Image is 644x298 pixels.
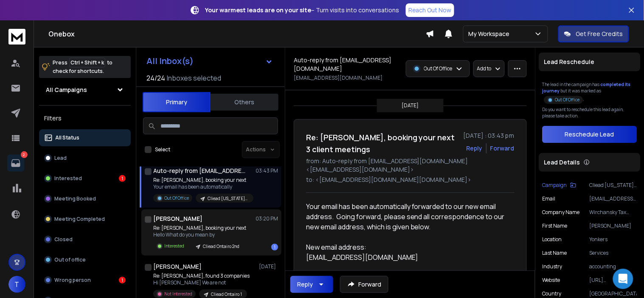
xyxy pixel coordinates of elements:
p: Lead Reschedule [544,58,595,66]
p: [PERSON_NAME] [590,223,637,229]
button: Forward [340,276,388,293]
h1: Onebox [48,29,426,39]
h1: Auto-reply from [EMAIL_ADDRESS][DOMAIN_NAME] [294,56,401,73]
p: Out of office [54,256,86,263]
p: [URL][DOMAIN_NAME] [590,277,637,284]
div: 1 [119,277,126,284]
button: Get Free Credits [558,25,629,42]
h1: [PERSON_NAME] [153,214,202,223]
p: Cliead Ontairo 1 [211,291,242,298]
p: Wirchansky Tax Services [590,209,637,216]
p: [EMAIL_ADDRESS][DOMAIN_NAME] [590,195,637,202]
p: Yonkers [590,236,637,243]
button: Reschedule Lead [543,126,637,143]
p: Re: [PERSON_NAME], booking your next [153,177,253,184]
p: Email [543,195,556,202]
p: [DATE] [402,102,419,109]
label: Select [155,146,170,153]
p: Country [543,290,562,297]
button: T [8,276,25,293]
p: Not Interested [164,291,192,297]
span: completed its journey [543,81,631,94]
a: 2 [7,155,24,172]
p: [DATE] : 03:43 pm [464,131,515,140]
p: Hi [PERSON_NAME] We are not [153,279,250,286]
p: from: Auto-reply from [EMAIL_ADDRESS][DOMAIN_NAME] <[EMAIL_ADDRESS][DOMAIN_NAME]> [306,157,515,174]
span: 24 / 24 [146,73,165,83]
p: Add to [477,65,492,72]
div: Forward [490,144,515,153]
p: Services [590,250,637,256]
p: First Name [543,223,568,229]
p: Company Name [543,209,580,216]
p: Cliead [US_STATE]/ [GEOGRAPHIC_DATA] [GEOGRAPHIC_DATA] [590,182,637,189]
h1: All Inbox(s) [146,57,194,65]
p: Re: [PERSON_NAME], booking your next [153,225,246,231]
p: 2 [21,151,28,158]
p: accounting [590,263,637,270]
p: All Status [55,134,79,141]
p: Your email has been automatically [153,184,253,190]
p: Get Free Credits [576,30,623,38]
h1: Re: [PERSON_NAME], booking your next 3 client meetings [306,131,458,155]
button: Primary [143,92,211,112]
p: [EMAIL_ADDRESS][DOMAIN_NAME] [294,75,382,81]
p: to: <[EMAIL_ADDRESS][DOMAIN_NAME][DOMAIN_NAME]> [306,175,515,184]
img: logo [8,29,25,45]
button: Lead [39,150,131,167]
p: Reach Out Now [408,6,452,14]
p: Meeting Booked [54,195,96,202]
button: Meeting Completed [39,211,131,228]
p: industry [543,263,562,270]
p: My Workspace [469,30,513,38]
button: All Inbox(s) [140,53,280,70]
p: Out Of Office [555,97,580,103]
p: 03:20 PM [256,215,278,222]
h1: [PERSON_NAME] [153,262,202,271]
p: 03:43 PM [256,167,278,174]
p: Out Of Office [164,195,189,201]
button: Reply [467,144,483,153]
button: Reply [290,276,333,293]
p: Press to check for shortcuts. [53,58,112,75]
span: Ctrl + Shift + k [69,58,105,67]
h1: Auto-reply from [EMAIL_ADDRESS][DOMAIN_NAME] [153,167,247,175]
div: Open Intercom Messenger [613,269,633,289]
p: location [543,236,562,243]
a: Reach Out Now [406,3,454,17]
div: 1 [119,175,126,182]
p: – Turn visits into conversations [205,6,399,14]
p: Re: [PERSON_NAME], found 3 companies [153,273,250,279]
p: Do you want to reschedule this lead again, please take action. [543,106,637,119]
p: [DATE] [259,263,278,270]
p: Lead [54,155,67,162]
p: Meeting Completed [54,216,105,223]
button: Campaign [543,182,577,189]
h3: Inboxes selected [167,73,221,83]
p: Lead Details [544,158,580,167]
button: Meeting Booked [39,190,131,207]
p: Wrong person [54,277,91,284]
strong: Your warmest leads are on your site [205,6,311,14]
button: Others [211,93,278,111]
p: website [543,277,560,284]
h1: All Campaigns [46,86,87,94]
p: Interested [164,243,184,249]
p: Last Name [543,250,567,256]
p: Interested [54,175,82,182]
p: [GEOGRAPHIC_DATA] [590,290,637,297]
p: Cliead [US_STATE]/ [GEOGRAPHIC_DATA] [GEOGRAPHIC_DATA] [208,195,248,202]
div: The lead in the campaign has but it was marked as . [543,81,637,103]
p: Closed [54,236,73,243]
div: 1 [271,244,278,251]
button: All Status [39,129,131,146]
button: Wrong person1 [39,272,131,289]
div: Reply [297,280,313,289]
p: Campaign [543,182,567,189]
button: All Campaigns [39,81,131,98]
p: Hello What do you mean by [153,231,246,238]
p: Cliead Ontairo 2nd [203,243,239,250]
